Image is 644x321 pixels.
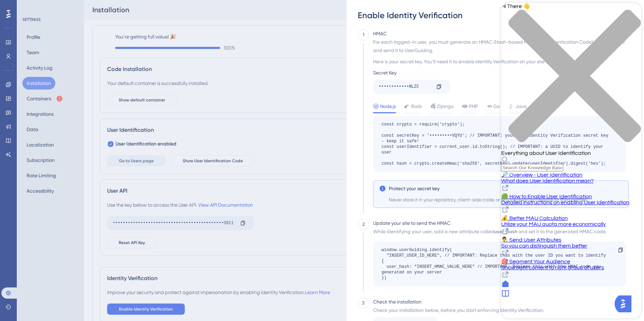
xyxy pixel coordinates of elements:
[411,102,422,110] span: Rails
[379,81,430,92] div: ••••••••••••NLZC
[381,247,611,281] div: window.userGuiding.identify( "INSERT_USER_ID_HERE", // IMPORTANT: Replace this with the user ID y...
[373,29,387,38] div: HMAC
[373,57,629,66] div: Here is your secret key. You’ll need it to enable Identity Verification on your site or app.
[437,102,454,110] span: Django
[373,298,421,306] div: Check the installation
[389,184,440,193] span: Protect your secret key
[494,229,517,235] b: user_hash
[389,195,623,204] span: Never store it in your repository, client-side code, or any location accessible to third parties.
[373,227,626,236] div: While identifying your user, add a new attribute called and set it to the generated HMAC code.
[373,69,629,77] div: Secret Key
[2,4,15,17] img: launcher-image-alternative-text
[373,306,544,314] div: Check your installation below, before you start enforcing Identity Verification.
[362,220,365,229] div: 2
[493,102,500,110] span: Go
[381,122,611,166] div: const crypto = require('crypto'); const secretKey = '•••••••••VQYU'; // IMPORTANT: your web Ident...
[373,219,450,227] div: Update your site to send the HMAC
[6,2,49,10] span: User Identification
[362,299,365,307] div: 3
[380,102,396,110] span: Node.js
[373,38,629,55] div: For each logged-in user, you must generate an HMAC (Hash-based Message Authentication Code) on yo...
[358,10,634,21] div: Enable Identity Verification
[469,102,478,110] span: PHP
[363,31,364,39] div: 1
